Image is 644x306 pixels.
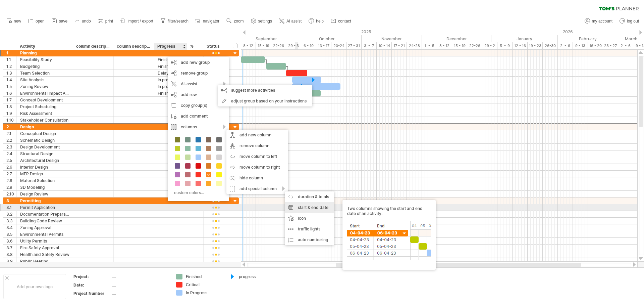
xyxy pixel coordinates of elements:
div: suggest more activities [218,85,312,96]
div: 2 [6,124,16,130]
div: remove column [226,140,288,151]
div: AI-assist [168,79,229,89]
div: start & end date [285,202,334,213]
div: 16 - 20 [588,42,603,49]
a: import / export [118,17,155,26]
div: February 2026 [558,35,618,42]
div: 2.5 [6,157,16,164]
div: 19 - 23 [528,42,543,49]
div: 2 - 6 [558,42,573,49]
div: Feasibility Study [20,56,69,63]
a: help [307,17,326,26]
div: Health and Safety Review [20,251,69,258]
div: November 2025 [362,35,422,42]
div: In Progress [186,290,222,296]
div: Interior Design [20,164,69,170]
div: 3 - 7 [362,42,377,49]
div: Date: [73,282,110,288]
div: 15 - 19 [452,42,467,49]
div: add row [168,89,229,100]
div: Activity [20,43,69,50]
span: remove group [181,71,208,76]
a: log out [618,17,641,26]
div: 24-28 [407,42,422,49]
div: 26-30 [543,42,558,49]
a: undo [73,17,93,26]
div: 22-26 [271,42,286,49]
div: 15 - 19 [256,42,271,49]
div: Environmental Impact Assessment [20,90,69,96]
div: January 2026 [491,35,558,42]
div: Two columns showing the start and end date of an activity: [347,206,431,264]
div: 1 - 5 [422,42,437,49]
div: custom colors... [171,188,224,197]
a: navigator [194,17,221,26]
div: hide column [226,173,288,183]
span: contact [338,19,351,24]
div: Building Code Review [20,218,69,224]
span: navigator [203,19,219,24]
div: December 2025 [422,35,491,42]
div: add comment [168,111,229,122]
div: 23 - 27 [603,42,618,49]
div: column description [76,43,110,50]
a: open [26,17,47,26]
div: Budgeting [20,63,69,70]
span: undo [82,19,91,24]
div: 1.3 [6,70,16,76]
div: Design Review [20,191,69,197]
div: Architectural Design [20,157,69,164]
div: 8 - 12 [437,42,452,49]
div: 3.3 [6,218,16,224]
div: Design [20,124,69,130]
div: 12 - 16 [513,42,528,49]
a: print [96,17,115,26]
div: 3.7 [6,245,16,251]
a: my account [583,17,614,26]
div: MEP Design [20,171,69,177]
div: 2.4 [6,150,16,157]
div: Finished [158,63,183,70]
div: .... [112,282,168,288]
a: settings [249,17,274,26]
div: Permitting [20,198,69,204]
div: Progress [157,43,183,50]
div: move column to right [226,162,288,173]
a: new [5,17,23,26]
div: 2.6 [6,164,16,170]
div: 6 - 10 [301,42,316,49]
div: Finished [158,56,183,63]
div: copy group(s) [168,100,229,111]
div: Concept Development [20,97,69,103]
div: Stakeholder Consultation [20,117,69,123]
div: 17 - 21 [392,42,407,49]
div: 22-26 [467,42,482,49]
div: 5 - 9 [497,42,513,49]
div: 3.6 [6,238,16,244]
div: 1.5 [6,83,16,90]
span: save [59,19,67,24]
div: 27 - 31 [346,42,362,49]
div: Zoning Approval [20,224,69,231]
div: 2.8 [6,177,16,184]
div: 20-24 [331,42,346,49]
div: auto numbering [285,234,334,245]
div: 13 - 17 [316,42,331,49]
div: 9 - 13 [573,42,588,49]
div: 1.6 [6,90,16,96]
div: 3.1 [6,204,16,211]
div: icon [285,213,334,224]
div: add new group [168,57,229,68]
div: 8 - 12 [241,42,256,49]
div: Add your own logo [3,274,66,299]
span: AI assist [286,19,302,24]
div: Site Analysis [20,77,69,83]
div: Design Development [20,144,69,150]
div: Utility Permits [20,238,69,244]
div: 3.5 [6,231,16,237]
div: 29 - 3 [286,42,301,49]
div: Schematic Design [20,137,69,143]
div: Fire Safety Approval [20,245,69,251]
div: 1.7 [6,97,16,103]
div: column description [117,43,150,50]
